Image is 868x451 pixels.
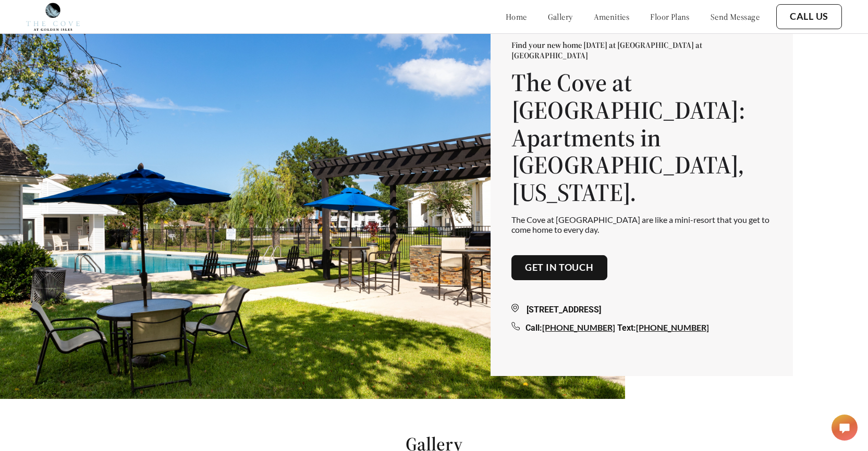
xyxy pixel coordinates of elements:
p: Find your new home [DATE] at [GEOGRAPHIC_DATA] at [GEOGRAPHIC_DATA] [511,40,772,60]
span: Text: [617,323,636,333]
button: Get in touch [511,255,607,280]
a: Call Us [790,11,828,22]
a: home [506,11,527,22]
button: Call Us [776,4,842,29]
p: The Cove at [GEOGRAPHIC_DATA] are like a mini-resort that you get to come home to every day. [511,215,772,234]
a: send message [711,11,760,22]
a: [PHONE_NUMBER] [542,322,615,332]
a: Get in touch [525,262,594,273]
div: [STREET_ADDRESS] [511,304,772,316]
span: Call: [525,323,542,333]
a: floor plans [650,11,690,22]
a: amenities [594,11,630,22]
h1: The Cove at [GEOGRAPHIC_DATA]: Apartments in [GEOGRAPHIC_DATA], [US_STATE]. [511,69,772,206]
a: [PHONE_NUMBER] [636,322,709,332]
a: gallery [548,11,573,22]
img: cove_at_golden_isles_logo.png [26,3,80,31]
